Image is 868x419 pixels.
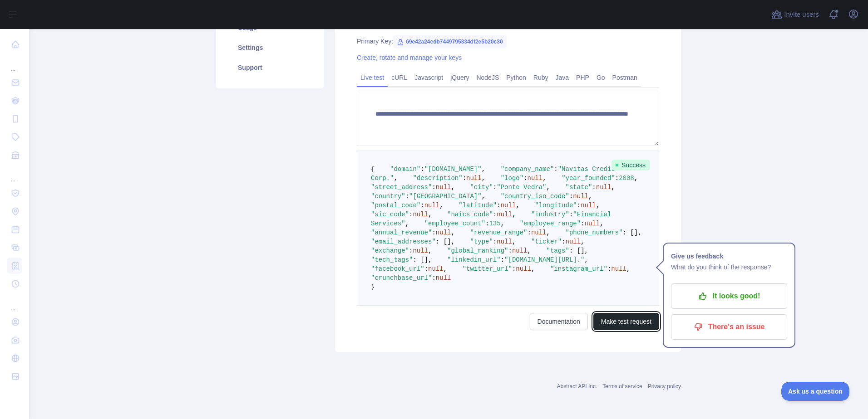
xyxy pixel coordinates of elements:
[371,265,424,273] span: "facebook_url"
[596,202,600,209] span: ,
[554,166,557,173] span: :
[451,184,454,191] span: ,
[432,229,435,236] span: :
[671,283,787,309] button: It looks good!
[428,265,444,273] span: null
[436,229,451,236] span: null
[444,265,447,273] span: ,
[424,202,440,209] span: null
[493,238,497,245] span: :
[409,211,413,218] span: :
[573,193,588,200] span: null
[531,265,535,273] span: ,
[784,10,819,20] span: Invite users
[648,383,681,390] a: Privacy policy
[428,247,432,254] span: ,
[547,229,550,236] span: ,
[501,202,516,209] span: null
[530,70,552,85] a: Ruby
[569,247,588,254] span: : [],
[523,175,527,182] span: :
[611,265,626,273] span: null
[463,175,466,182] span: :
[466,175,482,182] span: null
[550,265,607,273] span: "instagram_url"
[531,229,547,236] span: null
[634,175,638,182] span: ,
[501,193,569,200] span: "country_iso_code"
[566,238,581,245] span: null
[600,220,603,227] span: ,
[413,175,462,182] span: "description"
[516,265,531,273] span: null
[405,220,409,227] span: ,
[592,184,596,191] span: :
[572,70,593,85] a: PHP
[357,70,388,85] a: Live test
[371,274,432,282] span: "crunchbase_url"
[542,175,546,182] span: ,
[593,313,659,330] button: Make test request
[562,175,615,182] span: "year_founded"
[7,165,22,183] div: ...
[581,238,584,245] span: ,
[596,184,612,191] span: null
[485,220,489,227] span: :
[357,37,659,46] div: Primary Key:
[671,314,787,340] button: There's an issue
[530,313,588,330] a: Documentation
[482,193,485,200] span: ,
[411,70,447,85] a: Javascript
[678,288,780,304] p: It looks good!
[569,211,573,218] span: :
[371,229,432,236] span: "annual_revenue"
[420,166,424,173] span: :
[436,184,451,191] span: null
[581,202,596,209] span: null
[393,35,507,49] span: 69e42a24edb7449795334df2e5b20c30
[512,238,516,245] span: ,
[607,265,611,273] span: :
[512,247,528,254] span: null
[371,283,375,291] span: }
[371,256,413,263] span: "tech_tags"
[451,229,454,236] span: ,
[428,211,432,218] span: ,
[413,211,428,218] span: null
[566,229,623,236] span: "phone_numbers"
[671,251,787,262] h1: Give us feedback
[420,202,424,209] span: :
[447,247,508,254] span: "global_ranking"
[577,202,581,209] span: :
[371,238,436,245] span: "email_addresses"
[535,202,577,209] span: "longitude"
[501,220,504,227] span: ,
[611,184,615,191] span: ,
[424,166,482,173] span: "[DOMAIN_NAME]"
[357,54,462,61] a: Create, rotate and manage your keys
[470,184,493,191] span: "city"
[508,247,512,254] span: :
[497,211,512,218] span: null
[512,265,516,273] span: :
[593,70,609,85] a: Go
[547,247,569,254] span: "tags"
[371,193,405,200] span: "country"
[769,7,821,22] button: Invite users
[371,247,409,254] span: "exchange"
[493,184,497,191] span: :
[566,184,592,191] span: "state"
[459,202,497,209] span: "latitude"
[552,70,573,85] a: Java
[482,166,485,173] span: ,
[436,274,451,282] span: null
[626,265,630,273] span: ,
[493,211,497,218] span: :
[520,220,581,227] span: "employee_range"
[439,202,443,209] span: ,
[501,175,523,182] span: "logo"
[470,238,493,245] span: "type"
[501,256,504,263] span: :
[424,265,428,273] span: :
[482,175,485,182] span: ,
